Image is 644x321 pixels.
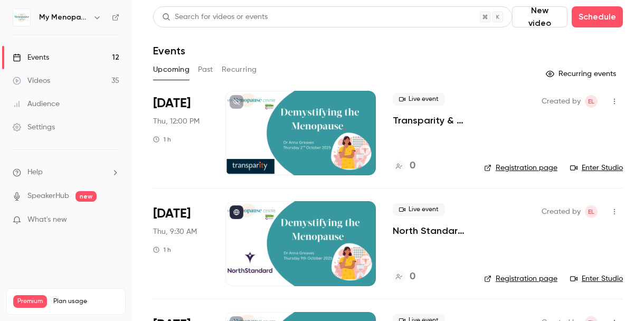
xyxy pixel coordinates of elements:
span: Thu, 9:30 AM [153,226,197,237]
span: Emma Lambourne [585,205,598,218]
button: Recurring events [541,65,623,82]
div: 1 h [153,135,171,144]
span: Help [27,167,43,178]
div: Events [13,52,49,63]
span: Plan usage [53,297,119,306]
span: new [75,191,97,202]
span: Thu, 12:00 PM [153,116,200,127]
button: Schedule [572,6,623,27]
a: SpeakerHub [27,191,69,202]
span: Created by [542,95,581,108]
a: Transparity & My Menopause Centre, presents "Demystifying the Menopause" [393,114,467,127]
li: help-dropdown-opener [13,167,119,178]
a: Enter Studio [570,163,623,173]
button: Upcoming [153,61,190,78]
div: Search for videos or events [162,12,268,23]
div: Oct 2 Thu, 12:00 PM (Europe/London) [153,91,209,175]
a: 0 [393,159,415,173]
h4: 0 [410,159,415,173]
div: Videos [13,75,50,86]
a: North Standard & My Menopause Centre presents "Demystifying the Menopause" [393,224,467,237]
span: Live event [393,203,445,216]
div: Settings [13,122,55,133]
span: What's new [27,214,67,225]
span: Created by [542,205,581,218]
button: New video [512,6,567,27]
h1: Events [153,44,185,57]
a: 0 [393,270,415,284]
span: [DATE] [153,205,191,222]
a: Registration page [484,273,557,284]
span: Emma Lambourne [585,95,598,108]
span: Premium [13,295,47,308]
div: 1 h [153,246,171,254]
div: Oct 9 Thu, 9:30 AM (Europe/London) [153,201,209,286]
a: Registration page [484,163,557,173]
iframe: Noticeable Trigger [107,215,119,225]
button: Past [198,61,213,78]
span: [DATE] [153,95,191,112]
button: Recurring [222,61,257,78]
a: Enter Studio [570,273,623,284]
span: EL [588,205,594,218]
span: EL [588,95,594,108]
h4: 0 [410,270,415,284]
div: Audience [13,99,60,109]
span: Live event [393,93,445,106]
img: My Menopause Centre [13,9,30,26]
h6: My Menopause Centre [39,12,89,23]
